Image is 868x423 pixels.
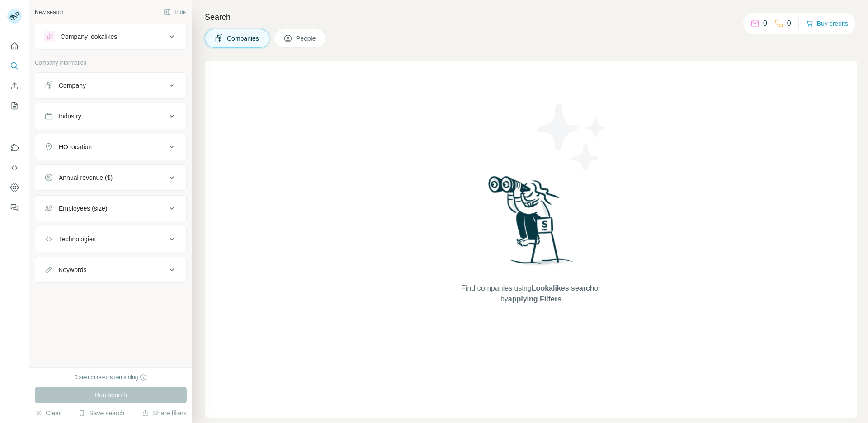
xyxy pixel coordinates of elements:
[35,59,187,67] p: Company information
[296,34,317,43] span: People
[59,112,81,121] div: Industry
[787,18,791,29] p: 0
[7,140,22,156] button: Use Surfe on LinkedIn
[763,18,767,29] p: 0
[7,179,22,196] button: Dashboard
[458,283,603,305] span: Find companies using or by
[7,160,22,176] button: Use Surfe API
[59,204,107,213] div: Employees (size)
[75,373,147,381] div: 0 search results remaining
[142,409,187,418] button: Share filters
[205,11,857,23] h4: Search
[59,265,86,274] div: Keywords
[531,97,613,178] img: Surfe Illustration - Stars
[35,105,186,127] button: Industry
[7,58,22,74] button: Search
[59,142,92,151] div: HQ location
[508,295,561,303] span: applying Filters
[35,26,186,47] button: Company lookalikes
[7,199,22,216] button: Feedback
[157,5,192,19] button: Hide
[532,284,594,292] span: Lookalikes search
[35,197,186,219] button: Employees (size)
[227,34,260,43] span: Companies
[59,173,113,182] div: Annual revenue ($)
[35,259,186,281] button: Keywords
[59,235,96,244] div: Technologies
[35,8,63,16] div: New search
[7,98,22,114] button: My lists
[35,167,186,188] button: Annual revenue ($)
[806,17,848,30] button: Buy credits
[35,75,186,96] button: Company
[7,38,22,54] button: Quick start
[7,78,22,94] button: Enrich CSV
[61,32,117,41] div: Company lookalikes
[35,409,61,418] button: Clear
[484,174,578,274] img: Surfe Illustration - Woman searching with binoculars
[35,136,186,158] button: HQ location
[78,409,124,418] button: Save search
[59,81,86,90] div: Company
[35,228,186,250] button: Technologies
